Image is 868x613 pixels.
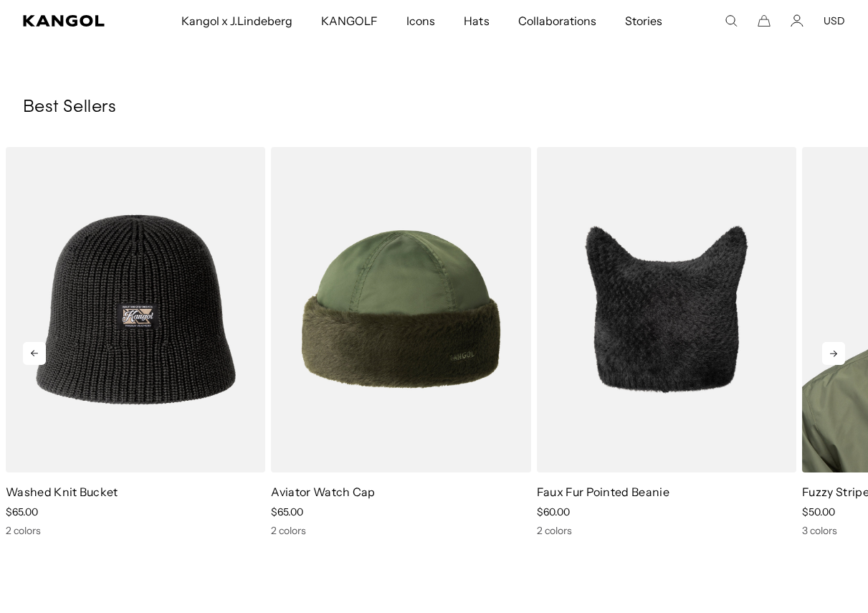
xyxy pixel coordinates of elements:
[537,147,796,473] img: Faux Fur Pointed Beanie
[23,15,119,27] a: Kangol
[758,14,771,27] button: Cart
[537,524,796,537] div: 2 colors
[23,97,845,118] h3: Best Sellers
[802,505,835,518] span: $50.00
[271,147,530,473] img: Aviator Watch Cap
[824,14,845,27] button: USD
[6,147,265,473] img: Washed Knit Bucket
[271,485,375,499] a: Aviator Watch Cap
[537,505,570,518] span: $60.00
[6,524,265,537] div: 2 colors
[265,147,530,538] div: 5 of 9
[537,485,669,499] a: Faux Fur Pointed Beanie
[791,14,803,27] a: Account
[725,14,738,27] summary: Search here
[6,505,38,518] span: $65.00
[531,147,796,538] div: 6 of 9
[271,524,530,537] div: 2 colors
[6,485,118,499] a: Washed Knit Bucket
[271,505,303,518] span: $65.00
